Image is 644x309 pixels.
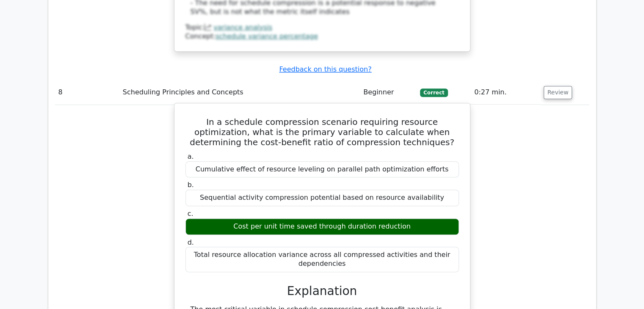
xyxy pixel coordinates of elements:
[185,218,459,235] div: Cost per unit time saved through duration reduction
[185,32,459,41] div: Concept:
[191,284,454,298] h3: Explanation
[185,117,460,147] h5: In a schedule compression scenario requiring resource optimization, what is the primary variable ...
[360,80,417,105] td: Beginner
[185,190,459,206] div: Sequential activity compression potential based on resource availability
[188,152,194,160] span: a.
[188,210,193,218] span: c.
[185,23,459,32] div: Topic:
[188,181,194,189] span: b.
[544,86,572,99] button: Review
[279,65,371,73] a: Feedback on this question?
[119,80,360,105] td: Scheduling Principles and Concepts
[55,80,119,105] td: 8
[185,247,459,272] div: Total resource allocation variance across all compressed activities and their dependencies
[471,80,540,105] td: 0:27 min.
[420,88,448,97] span: Correct
[216,32,318,40] a: schedule variance percentage
[213,23,272,31] a: variance analysis
[185,161,459,178] div: Cumulative effect of resource leveling on parallel path optimization efforts
[188,238,194,246] span: d.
